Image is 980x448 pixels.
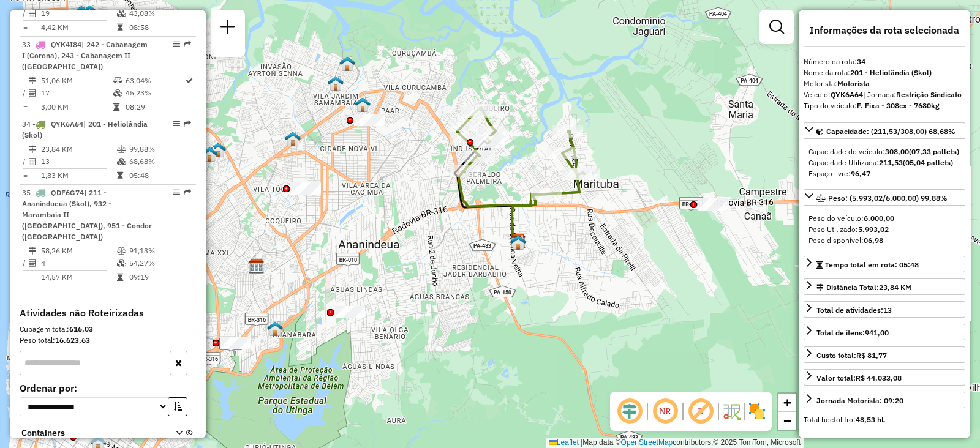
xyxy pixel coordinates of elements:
td: 19 [40,7,116,20]
i: Tempo total em rota [113,103,119,111]
td: 58,26 KM [40,245,116,257]
div: Peso: (5.993,02/6.000,00) 99,88% [804,208,965,251]
strong: 06,98 [864,236,883,245]
a: Total de atividades:13 [804,301,965,318]
img: Warecloud Jardim Samambaia [328,75,344,91]
i: Distância Total [29,247,36,255]
strong: 308,00 [885,147,909,156]
i: Tempo total em rota [117,274,123,281]
a: Exibir filtros [764,15,789,39]
a: Peso: (5.993,02/6.000,00) 99,88% [804,189,965,206]
td: 43,08% [129,7,190,20]
strong: 16.623,63 [55,335,90,345]
span: − [783,413,791,428]
a: Total de itens:941,00 [804,324,965,340]
img: Warecloud Curuçamba [355,97,371,113]
td: 3,00 KM [40,101,113,113]
div: Map data © contributors,© 2025 TomTom, Microsoft [546,438,804,448]
em: Opções [173,40,180,48]
td: 17 [40,87,113,99]
td: = [22,271,28,283]
span: QDF6G74 [51,188,84,197]
td: 68,68% [129,155,190,168]
a: Distância Total:23,84 KM [804,278,965,295]
span: QYK4I84 [51,40,81,49]
span: Peso do veículo: [809,214,894,223]
div: Capacidade Utilizada: [809,157,960,168]
div: Motorista: [804,78,965,89]
img: Warecloud Sideral [202,146,217,162]
td: 05:48 [129,170,190,182]
div: Espaço livre: [809,168,960,179]
div: Total de itens: [816,327,889,338]
td: 08:29 [125,101,184,113]
strong: (05,04 pallets) [903,158,953,167]
div: Tipo do veículo: [804,100,965,111]
div: Peso total: [20,335,196,346]
div: Veículo: [804,89,965,100]
div: Capacidade: (211,53/308,00) 68,68% [804,141,965,184]
em: Rota exportada [184,120,191,127]
td: 1,83 KM [40,170,116,182]
strong: 34 [857,57,865,66]
i: % de utilização da cubagem [113,89,123,97]
span: Ocultar NR [650,397,680,426]
a: Capacidade: (211,53/308,00) 68,68% [804,122,965,139]
a: Jornada Motorista: 09:20 [804,392,965,408]
strong: 211,53 [879,158,903,167]
td: 51,06 KM [40,75,113,87]
span: Total de atividades: [816,305,892,315]
i: Distância Total [29,146,36,153]
img: CDI Belem [249,258,265,274]
strong: 201 - Heliolândia (Skol) [850,68,932,77]
img: Warecloud Icuí [339,56,355,72]
div: Valor total: [816,373,902,384]
img: Warecloud Coqueiro II [210,142,226,158]
a: Valor total:R$ 44.033,08 [804,369,965,386]
span: 33 - [22,40,148,71]
span: Capacidade: (211,53/308,00) 68,68% [826,127,956,136]
div: Total hectolitro: [804,414,965,425]
i: % de utilização da cubagem [117,158,126,165]
div: Atividade não roteirizada - RAIMUNDO NONATO COST [467,104,497,116]
i: Tempo total em rota [117,172,123,179]
h4: Informações da rota selecionada [804,24,965,36]
div: Atividade não roteirizada - JOSE A S SANTOSEIREL [290,182,321,195]
strong: (07,33 pallets) [909,147,959,156]
a: OpenStreetMap [621,438,673,447]
i: % de utilização do peso [117,146,126,153]
img: Warecloud Paracuri [73,5,89,21]
img: Warecloud Ponta Grossa [81,4,97,20]
td: / [22,155,28,168]
em: Opções [173,189,180,196]
div: Jornada Motorista: 09:20 [816,395,903,406]
i: Total de Atividades [29,259,36,267]
strong: 5.993,02 [858,225,889,234]
div: Atividade não roteirizada - PAULO SERGIO RODRIGU [77,431,108,443]
div: Nome da rota: [804,67,965,78]
div: Atividade não roteirizada - JOSE A S DOS SANTOS [354,114,385,126]
strong: F. Fixa - 308cx - 7680kg [857,101,940,110]
a: Leaflet [549,438,579,447]
strong: Motorista [837,79,870,88]
td: 99,88% [129,143,190,155]
span: Tempo total em rota: 05:48 [825,260,919,269]
div: Atividade não roteirizada - EVORA COMERCIO DE ALIMENTOS LTDA [220,337,251,349]
strong: 48,53 hL [856,415,885,424]
span: | [581,438,582,447]
i: Total de Atividades [29,158,36,165]
i: % de utilização da cubagem [117,10,126,17]
strong: 13 [883,305,892,315]
strong: 96,47 [851,169,870,178]
td: 45,23% [125,87,184,99]
div: Capacidade do veículo: [809,146,960,157]
i: % de utilização do peso [117,247,126,255]
a: Zoom in [778,394,796,412]
strong: Restrição Sindicato [896,90,962,99]
strong: 616,03 [69,324,93,334]
td: 14,57 KM [40,271,116,283]
td: 4,42 KM [40,21,116,34]
div: Número da rota: [804,56,965,67]
td: = [22,101,28,113]
span: 34 - [22,119,148,140]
